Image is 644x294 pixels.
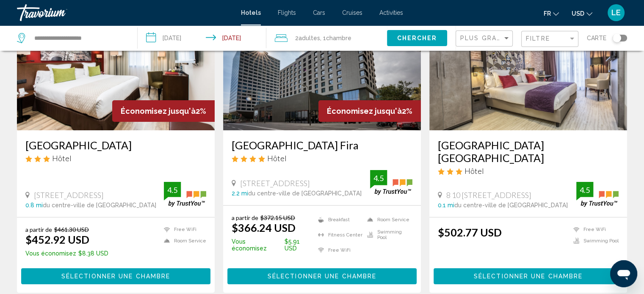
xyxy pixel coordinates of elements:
div: 3 star Hotel [438,166,619,176]
span: 8 10 [STREET_ADDRESS] [446,190,531,200]
button: Travelers: 2 adults, 0 children [266,25,387,51]
div: 4 star Hotel [232,154,412,163]
ins: $502.77 USD [438,226,502,239]
a: Hotels [241,9,261,16]
span: a partir de [232,214,258,221]
button: Filter [521,30,578,48]
del: $461.30 USD [54,226,89,233]
a: Travorium [17,4,232,21]
div: 4.5 [576,185,593,195]
span: Sélectionner une chambre [61,273,170,280]
span: Chercher [397,35,437,42]
span: 0.1 mi [438,202,454,209]
li: Room Service [363,214,412,225]
span: [STREET_ADDRESS] [240,179,310,188]
span: Sélectionner une chambre [268,273,376,280]
span: Économisez jusqu'à [121,107,196,115]
a: Sélectionner une chambre [227,270,417,280]
a: Sélectionner une chambre [21,270,210,280]
li: Breakfast [314,214,363,225]
span: Hôtel [267,154,287,163]
span: Chambre [326,35,351,41]
span: 0.8 mi [25,202,43,209]
span: , 1 [320,32,351,44]
span: Vous économisez [25,250,76,257]
span: Carte [587,32,606,44]
div: 2% [112,100,215,122]
span: Économisez jusqu'à [327,107,402,115]
div: 3 star Hotel [25,154,206,163]
span: Plus grandes économies [460,35,561,41]
a: Sélectionner une chambre [434,270,623,280]
span: USD [572,10,584,17]
img: trustyou-badge.svg [370,170,412,195]
button: Sélectionner une chambre [21,268,210,284]
span: 2 [295,32,320,44]
img: trustyou-badge.svg [576,182,619,207]
p: $8.38 USD [25,250,108,257]
span: Vous économisez [232,238,282,252]
span: du centre-ville de [GEOGRAPHIC_DATA] [454,202,568,209]
li: Room Service [160,237,206,245]
a: Flights [278,9,296,16]
li: Free WiFi [569,226,619,233]
img: trustyou-badge.svg [164,182,206,207]
div: 2% [318,100,421,122]
div: 4.5 [164,185,181,195]
li: Swimming Pool [569,237,619,245]
li: Swimming Pool [363,229,412,240]
button: User Menu [605,4,627,22]
a: Activities [379,9,403,16]
span: du centre-ville de [GEOGRAPHIC_DATA] [248,190,362,197]
li: Free WiFi [314,245,363,256]
p: $5.91 USD [232,238,314,252]
div: 4.5 [370,173,387,183]
button: Chercher [387,30,447,46]
button: Sélectionner une chambre [227,268,417,284]
a: Cars [313,9,325,16]
ins: $452.92 USD [25,233,89,246]
mat-select: Sort by [460,35,510,42]
button: Change language [544,7,559,19]
button: Change currency [572,7,592,19]
span: [STREET_ADDRESS] [34,190,104,200]
span: du centre-ville de [GEOGRAPHIC_DATA] [43,202,156,209]
span: Adultes [299,35,320,41]
a: [GEOGRAPHIC_DATA] [GEOGRAPHIC_DATA] [438,139,619,164]
span: Sélectionner une chambre [474,273,583,280]
span: fr [544,10,551,17]
span: a partir de [25,226,52,233]
a: Cruises [342,9,362,16]
del: $372.15 USD [260,214,295,221]
iframe: Bouton de lancement de la fenêtre de messagerie [610,260,637,287]
button: Sélectionner une chambre [434,268,623,284]
a: [GEOGRAPHIC_DATA] Fira [232,139,412,151]
li: Fitness Center [314,229,363,240]
span: 2.2 mi [232,190,248,197]
button: Check-in date: Oct 10, 2025 Check-out date: Oct 12, 2025 [138,25,267,51]
li: Free WiFi [160,226,206,233]
span: LE [611,8,621,17]
span: Hôtel [52,154,72,163]
ins: $366.24 USD [232,221,296,234]
a: [GEOGRAPHIC_DATA] [25,139,206,151]
button: Toggle map [606,34,627,42]
span: Hôtel [464,166,484,176]
span: Filtre [526,35,550,42]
